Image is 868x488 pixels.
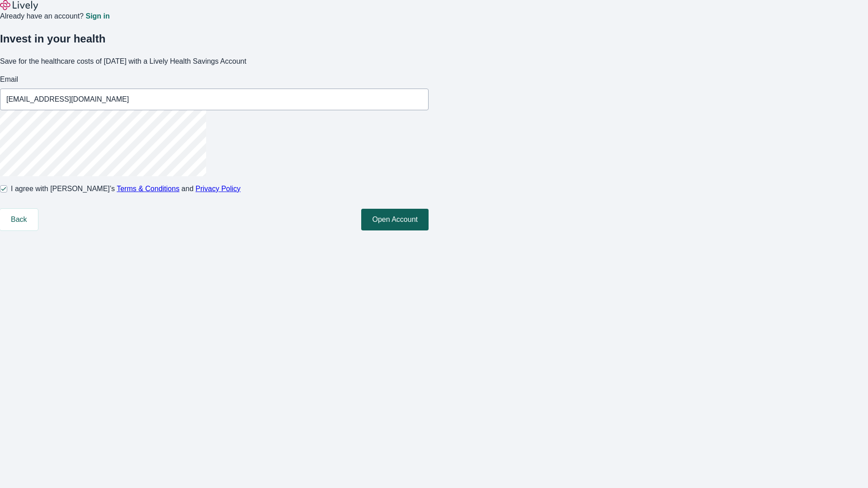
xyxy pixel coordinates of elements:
[11,183,241,194] span: I agree with [PERSON_NAME]’s and
[117,185,179,192] a: Terms & Conditions
[361,209,429,230] button: Open Account
[196,185,241,192] a: Privacy Policy
[85,13,109,20] a: Sign in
